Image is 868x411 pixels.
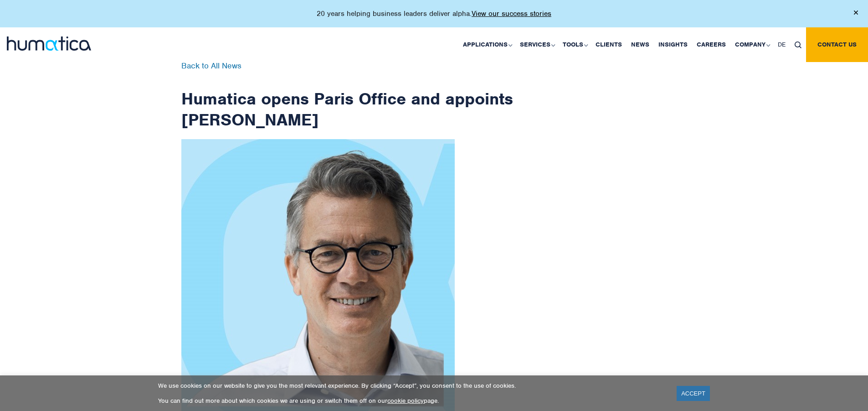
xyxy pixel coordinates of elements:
a: News [627,27,654,62]
p: 20 years helping business leaders deliver alpha. [317,9,551,18]
a: View our success stories [472,9,551,18]
img: search_icon [795,42,801,48]
h1: Humatica opens Paris Office and appoints [PERSON_NAME] [181,62,514,130]
a: Contact us [806,27,868,62]
a: Insights [654,27,692,62]
a: Clients [591,27,627,62]
a: cookie policy [387,397,424,405]
a: ACCEPT [677,386,710,401]
img: logo [7,36,91,51]
a: Services [515,27,558,62]
p: You can find out more about which cookies we are using or switch them off on our page. [158,397,665,405]
a: Careers [692,27,730,62]
a: DE [773,27,790,62]
p: We use cookies on our website to give you the most relevant experience. By clicking “Accept”, you... [158,382,665,390]
span: DE [778,41,786,48]
a: Back to All News [181,61,241,71]
a: Tools [558,27,591,62]
a: Applications [458,27,515,62]
a: Company [730,27,773,62]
